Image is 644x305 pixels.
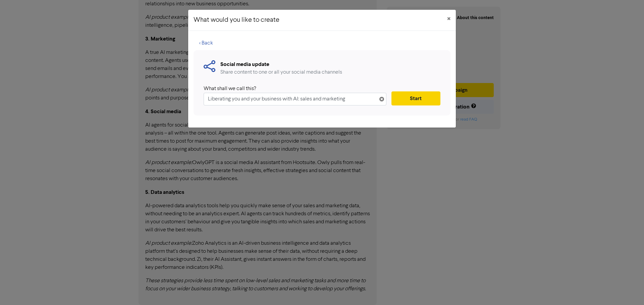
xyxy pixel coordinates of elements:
div: Social media update [220,60,342,68]
h5: What would you like to create [194,15,279,25]
button: Close [442,10,456,28]
iframe: Chat Widget [610,273,644,305]
span: × [447,14,450,24]
div: Share content to one or all your social media channels [220,68,342,76]
button: < Back [194,36,219,50]
div: What shall we call this? [204,85,381,93]
button: Start [391,91,440,105]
